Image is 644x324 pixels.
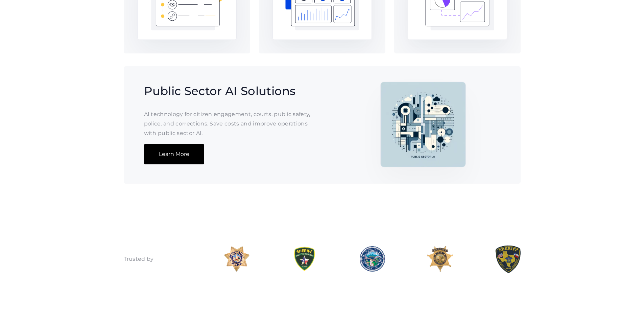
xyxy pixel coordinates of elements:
div: Trusted by [124,254,154,264]
a: Learn More [144,144,204,164]
iframe: Chat Widget [610,292,644,324]
h2: Public Sector AI Solutions [144,83,321,99]
p: AI technology for citizen engagement, courts, public safety, police, and corrections. Save costs ... [144,110,321,138]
